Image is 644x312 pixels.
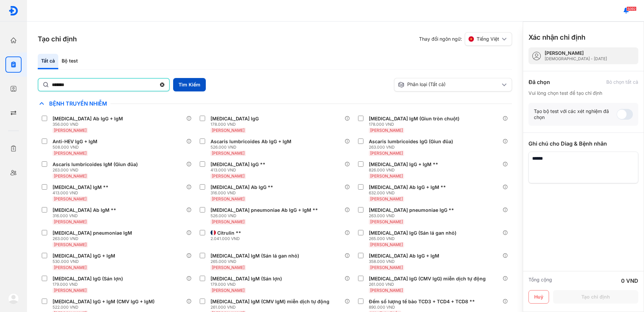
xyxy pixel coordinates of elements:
span: [PERSON_NAME] [212,151,245,156]
div: 508.000 VND [53,145,100,150]
div: 826.000 VND [369,167,441,173]
span: [PERSON_NAME] [212,128,245,133]
button: Tìm Kiếm [173,78,206,91]
span: [PERSON_NAME] [212,219,245,224]
div: [MEDICAL_DATA] Ab IgM ** [53,207,116,213]
img: logo [8,293,19,304]
div: [MEDICAL_DATA] IgG + IgM ** [369,161,438,167]
div: [MEDICAL_DATA] Ab IgG + IgM ** [369,184,446,190]
div: Tạo bộ test với các xét nghiệm đã chọn [534,108,617,120]
div: Ascaris lumbricoides IgG (Giun đũa) [369,139,453,145]
div: 316.000 VND [211,190,276,196]
span: [PERSON_NAME] [54,173,87,179]
div: Bộ test [58,54,81,69]
div: 263.000 VND [369,145,456,150]
span: [PERSON_NAME] [54,151,87,156]
div: 0 VND [621,277,638,285]
div: Vui lòng chọn test để tạo chỉ định [528,90,638,96]
div: Tất cả [38,54,58,69]
span: [PERSON_NAME] [54,128,87,133]
img: logo [8,6,19,16]
h3: Xác nhận chỉ định [528,33,585,42]
span: [PERSON_NAME] [370,265,403,270]
div: [MEDICAL_DATA] pneumoniae Ab IgG + IgM ** [211,207,318,213]
div: 265.000 VND [369,236,459,241]
div: [MEDICAL_DATA] IgM (Sán lợn) [211,276,282,282]
div: [MEDICAL_DATA] IgM ** [53,184,108,190]
div: 263.000 VND [369,213,457,219]
span: [PERSON_NAME] [54,219,87,224]
div: [MEDICAL_DATA] Ab IgG + IgM [53,116,123,122]
div: [MEDICAL_DATA] IgM (CMV IgM) miễn dịch tự động [211,299,329,305]
span: Bệnh Truyền Nhiễm [46,100,110,107]
div: [MEDICAL_DATA] IgM (Giun tròn chuột) [369,116,459,122]
div: [MEDICAL_DATA] pneumoniae IgG ** [369,207,454,213]
div: 2.041.000 VND [211,236,244,241]
div: [MEDICAL_DATA] IgG + IgM (CMV IgG + IgM) [53,299,155,305]
div: [MEDICAL_DATA] IgG (CMV IgG) miễn dịch tự động [369,276,486,282]
div: Ghi chú cho Diag & Bệnh nhân [528,140,638,148]
div: Citrulin ** [217,230,241,236]
div: Bỏ chọn tất cả [606,79,638,85]
span: [PERSON_NAME] [212,288,245,293]
span: [PERSON_NAME] [370,288,403,293]
div: Anti-HEV IgG + IgM [53,139,97,145]
div: Ascaris lumbricoides IgM (Giun đũa) [53,161,138,167]
h3: Tạo chỉ định [38,34,77,44]
div: [MEDICAL_DATA] IgM (Sán lá gan nhỏ) [211,253,299,259]
div: 261.000 VND [369,282,488,287]
div: [MEDICAL_DATA] IgG (Sán lá gan nhỏ) [369,230,456,236]
div: 632.000 VND [369,190,449,196]
div: 265.000 VND [211,259,302,264]
div: Ascaris lumbricoides Ab IgG + IgM [211,139,291,145]
div: Phân loại (Tất cả) [398,81,500,88]
div: 179.000 VND [211,282,285,287]
div: 526.000 VND [211,213,321,219]
span: [PERSON_NAME] [370,128,403,133]
div: 413.000 VND [53,190,111,196]
div: 522.000 VND [53,305,157,310]
span: [PERSON_NAME] [370,151,403,156]
div: [MEDICAL_DATA] Ab IgG + IgM [369,253,439,259]
div: [DEMOGRAPHIC_DATA] - [DATE] [545,56,607,62]
span: [PERSON_NAME] [54,288,87,293]
div: Đếm số lượng tế bào TCD3 + TCD4 + TCD8 ** [369,299,475,305]
div: [MEDICAL_DATA] pneumoniae IgM [53,230,132,236]
div: Đã chọn [528,78,550,86]
div: 358.000 VND [369,259,442,264]
div: 263.000 VND [53,236,135,241]
span: [PERSON_NAME] [370,242,403,247]
span: Tiếng Việt [477,36,499,42]
span: [PERSON_NAME] [212,173,245,179]
button: Tạo chỉ định [553,290,638,304]
span: [PERSON_NAME] [54,265,87,270]
div: [MEDICAL_DATA] IgG [211,116,259,122]
div: [PERSON_NAME] [545,50,607,56]
div: [MEDICAL_DATA] IgG + IgM [53,253,115,259]
div: 263.000 VND [53,167,140,173]
div: 261.000 VND [211,305,332,310]
div: 178.000 VND [211,122,261,127]
div: 530.000 VND [53,259,118,264]
span: [PERSON_NAME] [370,219,403,224]
div: Tổng cộng [528,277,552,285]
span: [PERSON_NAME] [212,196,245,201]
span: 5092 [626,6,637,11]
div: 413.000 VND [211,167,268,173]
div: 179.000 VND [53,282,126,287]
div: 316.000 VND [53,213,119,219]
span: [PERSON_NAME] [54,196,87,201]
div: 526.000 VND [211,145,294,150]
button: Huỷ [528,290,549,304]
span: [PERSON_NAME] [370,196,403,201]
div: Thay đổi ngôn ngữ: [419,32,512,46]
span: [PERSON_NAME] [54,242,87,247]
div: 178.000 VND [369,122,462,127]
span: [PERSON_NAME] [370,173,403,179]
div: 356.000 VND [53,122,126,127]
div: [MEDICAL_DATA] IgG ** [211,161,265,167]
div: [MEDICAL_DATA] IgG (Sán lợn) [53,276,123,282]
div: 890.000 VND [369,305,478,310]
div: [MEDICAL_DATA] Ab IgG ** [211,184,273,190]
span: [PERSON_NAME] [212,265,245,270]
